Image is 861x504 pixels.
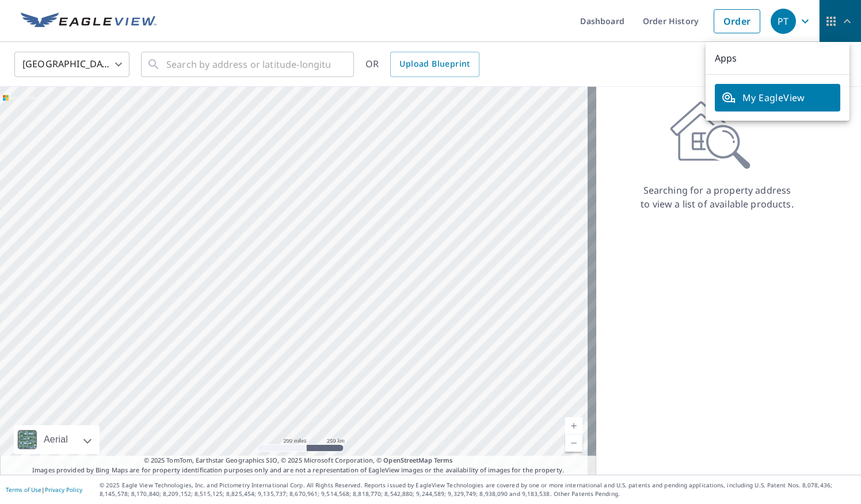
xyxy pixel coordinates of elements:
[390,52,479,77] a: Upload Blueprint
[144,456,453,465] span: © 2025 TomTom, Earthstar Geographics SIO, © 2025 Microsoft Corporation, ©
[399,57,470,71] span: Upload Blueprint
[14,425,100,454] div: Aerial
[706,42,849,75] p: Apps
[722,91,833,105] span: My EagleView
[100,481,855,498] p: © 2025 Eagle View Technologies, Inc. and Pictometry International Corp. All Rights Reserved. Repo...
[40,425,71,454] div: Aerial
[434,456,453,464] a: Terms
[771,9,796,34] div: PT
[365,52,479,77] div: OR
[6,486,82,493] p: |
[6,486,41,494] a: Terms of Use
[45,486,82,494] a: Privacy Policy
[565,434,582,452] a: Current Level 5, Zoom Out
[715,84,840,111] a: My EagleView
[565,417,582,434] a: Current Level 5, Zoom In
[14,48,129,80] div: [GEOGRAPHIC_DATA]
[21,13,157,30] img: EV Logo
[714,9,760,33] a: Order
[640,183,794,211] p: Searching for a property address to view a list of available products.
[166,48,330,80] input: Search by address or latitude-longitude
[383,456,432,464] a: OpenStreetMap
